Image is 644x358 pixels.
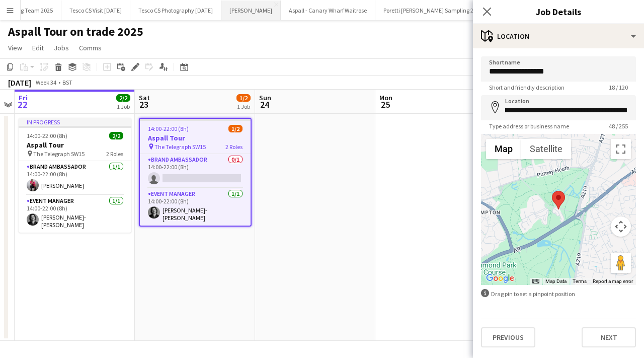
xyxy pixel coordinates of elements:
span: Sun [259,93,271,102]
button: Aspall - Canary Wharf Waitrose [281,1,375,20]
button: Poretti [PERSON_NAME] Sampling 2025 [375,1,491,20]
span: 25 [378,99,392,110]
button: Show street map [486,139,521,159]
span: The Telegraph SW15 [154,143,206,151]
span: Mon [379,93,392,102]
div: 1 Job [237,103,250,110]
div: 1 Job [117,103,130,110]
span: Week 34 [33,79,58,86]
h3: Aspall Tour [19,140,131,150]
button: Tesco CS Visit [DATE] [61,1,130,20]
button: [PERSON_NAME] [221,1,281,20]
span: Type address or business name [481,122,577,130]
button: Next [582,327,636,347]
div: Drag pin to set a pinpoint position [481,289,636,299]
a: View [4,41,26,54]
span: Jobs [54,43,69,52]
span: 14:00-22:00 (8h) [148,125,189,132]
span: Fri [19,93,28,102]
app-card-role: Brand Ambassador1/114:00-22:00 (8h)[PERSON_NAME] [19,161,131,195]
h1: Aspall Tour on trade 2025 [8,24,143,39]
button: Map camera controls [611,217,631,237]
app-card-role: Brand Ambassador0/114:00-22:00 (8h) [140,154,251,188]
button: Map Data [545,278,567,285]
span: Edit [32,43,44,52]
button: Drag Pegman onto the map to open Street View [611,253,631,273]
a: Edit [28,41,48,54]
span: 2 Roles [225,143,243,151]
app-job-card: In progress14:00-22:00 (8h)2/2Aspall Tour The Telegraph SW152 RolesBrand Ambassador1/114:00-22:00... [19,118,131,233]
span: 23 [137,99,150,110]
h3: Aspall Tour [140,133,251,142]
span: Short and friendly description [481,84,573,91]
span: View [8,43,22,52]
a: Jobs [50,41,73,54]
a: Terms (opens in new tab) [573,278,587,284]
span: The Telegraph SW15 [33,150,85,158]
span: 48 / 255 [601,122,636,130]
span: 2/2 [116,94,130,102]
app-card-role: Event Manager1/114:00-22:00 (8h)[PERSON_NAME]-[PERSON_NAME] [19,195,131,233]
button: Tesco CS Photography [DATE] [130,1,221,20]
span: 2/2 [109,132,123,139]
button: Toggle fullscreen view [611,139,631,159]
button: Keyboard shortcuts [532,278,539,285]
app-card-role: Event Manager1/114:00-22:00 (8h)[PERSON_NAME]-[PERSON_NAME] [140,188,251,226]
app-job-card: 14:00-22:00 (8h)1/2Aspall Tour The Telegraph SW152 RolesBrand Ambassador0/114:00-22:00 (8h) Event... [139,118,252,227]
a: Report a map error [593,278,633,284]
div: BST [62,79,72,86]
button: Show satellite imagery [521,139,571,159]
span: 1/2 [236,94,251,102]
a: Comms [75,41,106,54]
span: Sat [139,93,150,102]
span: 2 Roles [106,150,123,158]
div: In progress [19,118,131,126]
div: Location [473,24,644,48]
span: 24 [258,99,271,110]
span: 18 / 120 [601,84,636,91]
img: Google [484,272,517,285]
a: Open this area in Google Maps (opens a new window) [484,272,517,285]
span: 1/2 [228,125,243,132]
span: 22 [17,99,28,110]
h3: Job Details [473,5,644,18]
span: 14:00-22:00 (8h) [27,132,67,139]
div: [DATE] [8,78,31,88]
span: Comms [79,43,102,52]
button: Previous [481,327,535,347]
